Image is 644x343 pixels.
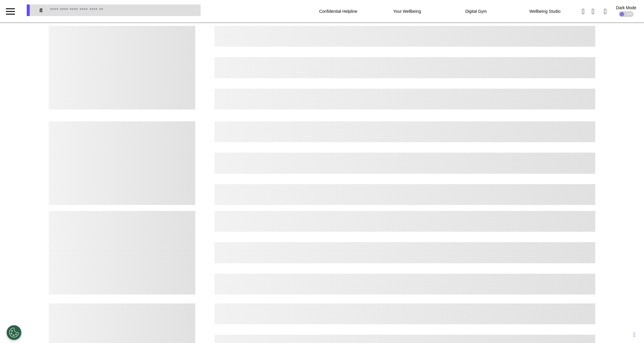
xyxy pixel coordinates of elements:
[619,11,634,17] div: OFF
[446,3,506,20] div: Digital Gym
[616,6,636,10] div: Dark Mode
[7,325,21,340] button: Open Preferences
[377,3,437,20] div: Your Wellbeing
[308,3,368,20] div: Confidential Helpline
[515,3,575,20] div: Wellbeing Studio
